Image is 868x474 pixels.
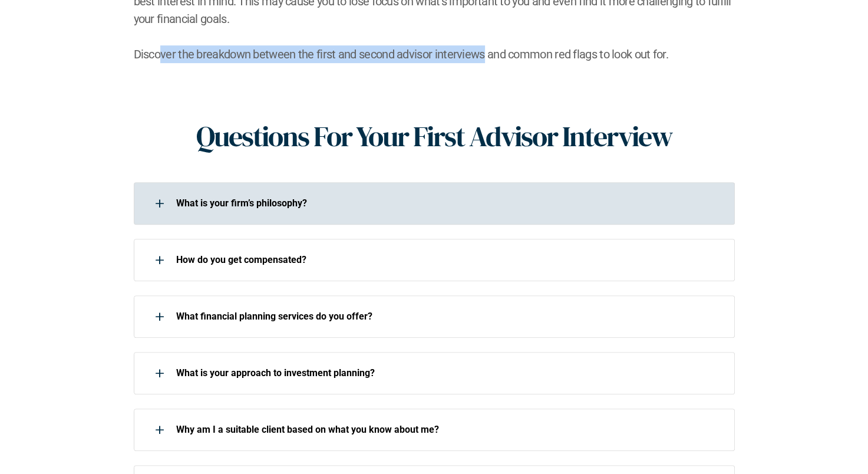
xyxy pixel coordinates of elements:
[176,424,720,435] p: Why am I a suitable client based on what you know about me?
[196,120,672,154] h1: Questions For Your First Advisor Interview
[176,197,720,209] p: What is your firm’s philosophy?
[176,311,720,322] p: What financial planning services do you offer?
[176,367,720,378] p: What is your approach to investment planning?
[176,254,720,265] p: How do you get compensated?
